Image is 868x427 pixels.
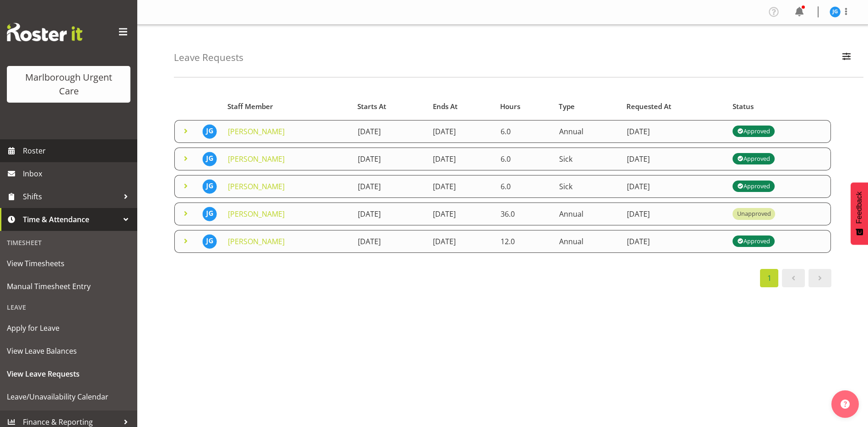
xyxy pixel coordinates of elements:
button: Filter Employees [837,48,856,68]
span: Apply for Leave [7,321,130,335]
td: [DATE] [352,148,428,170]
span: Shifts [23,190,119,203]
div: Marlborough Urgent Care [16,71,121,98]
div: Approved [737,236,770,247]
td: [DATE] [427,230,495,253]
span: Ends At [433,101,458,112]
img: josephine-godinez11850.jpg [202,179,217,194]
td: [DATE] [621,148,728,170]
td: 36.0 [495,203,554,225]
span: Feedback [855,192,863,224]
td: Sick [554,175,621,198]
td: 12.0 [495,230,554,253]
td: [DATE] [621,175,728,198]
button: Feedback - Show survey [851,182,868,245]
div: Leave [2,298,135,317]
a: [PERSON_NAME] [228,126,285,137]
div: Unapproved [737,209,771,218]
img: josephine-godinez11850.jpg [830,6,841,17]
td: 6.0 [495,148,554,170]
td: [DATE] [427,203,495,225]
img: josephine-godinez11850.jpg [202,234,217,249]
a: View Leave Balances [2,339,135,362]
img: josephine-godinez11850.jpg [202,152,217,166]
div: Timesheet [2,233,135,252]
a: Leave/Unavailability Calendar [2,385,135,408]
td: [DATE] [621,230,728,253]
span: View Timesheets [7,257,130,270]
td: [DATE] [352,120,428,143]
img: josephine-godinez11850.jpg [202,124,217,139]
a: Manual Timesheet Entry [2,275,135,298]
td: 6.0 [495,120,554,143]
img: help-xxl-2.png [841,400,850,409]
a: [PERSON_NAME] [228,209,285,219]
h4: Leave Requests [174,52,243,63]
span: Hours [500,101,520,112]
td: 6.0 [495,175,554,198]
span: Time & Attendance [23,213,119,226]
span: Type [559,101,575,112]
td: Annual [554,203,621,225]
a: View Timesheets [2,252,135,275]
span: Staff Member [227,101,273,112]
a: View Leave Requests [2,362,135,385]
a: [PERSON_NAME] [228,154,285,164]
span: View Leave Requests [7,367,130,381]
a: [PERSON_NAME] [228,181,285,192]
td: [DATE] [352,175,428,198]
td: Annual [554,230,621,253]
span: View Leave Balances [7,344,130,358]
div: Approved [737,153,770,164]
td: Annual [554,120,621,143]
span: Starts At [357,101,386,112]
span: Leave/Unavailability Calendar [7,390,130,404]
td: [DATE] [427,120,495,143]
td: [DATE] [427,175,495,198]
span: Manual Timesheet Entry [7,279,130,293]
td: [DATE] [352,203,428,225]
img: josephine-godinez11850.jpg [202,207,217,221]
div: Approved [737,126,770,137]
span: Status [733,101,754,112]
span: Inbox [23,167,133,181]
img: Rosterit website logo [7,23,82,41]
a: [PERSON_NAME] [228,236,285,246]
a: Apply for Leave [2,317,135,339]
td: [DATE] [352,230,428,253]
span: Requested At [626,101,671,112]
span: Roster [23,144,133,158]
div: Approved [737,181,770,192]
td: [DATE] [621,203,728,225]
td: [DATE] [621,120,728,143]
td: [DATE] [427,148,495,170]
td: Sick [554,148,621,170]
